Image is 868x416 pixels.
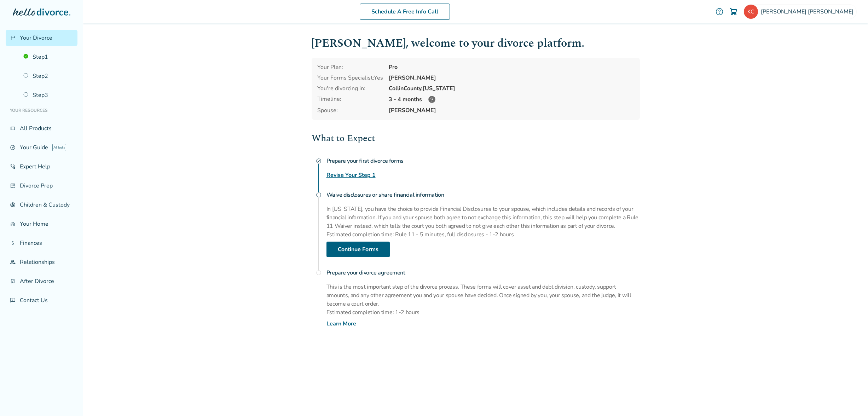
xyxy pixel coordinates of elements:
a: Schedule A Free Info Call [360,4,450,20]
span: chat_info [10,297,16,303]
img: Cart [729,7,738,16]
a: Continue Forms [326,242,390,257]
a: list_alt_checkDivorce Prep [6,178,77,194]
a: account_childChildren & Custody [6,197,77,213]
a: garage_homeYour Home [6,216,77,232]
div: Timeline: [317,95,383,104]
a: Learn More [326,319,356,328]
iframe: Chat Widget [710,132,868,416]
span: account_child [10,202,16,208]
span: flag_2 [10,35,16,41]
a: groupRelationships [6,254,77,270]
span: Your Divorce [20,34,52,42]
span: [PERSON_NAME] [389,106,634,114]
div: [PERSON_NAME] [389,74,634,82]
a: flag_2Your Divorce [6,30,77,46]
span: garage_home [10,221,16,227]
img: keith.crowder@gmail.com [744,5,758,19]
div: 3 - 4 months [389,95,634,104]
h1: [PERSON_NAME] , welcome to your divorce platform. [312,35,640,52]
p: This is the most important step of the divorce process. These forms will cover asset and debt div... [326,283,640,308]
a: exploreYour GuideAI beta [6,139,77,156]
span: radio_button_unchecked [316,270,322,276]
p: Estimated completion time: 1-2 hours [326,308,640,317]
a: bookmark_checkAfter Divorce [6,273,77,289]
a: phone_in_talkExpert Help [6,158,77,175]
div: Your Forms Specialist: Yes [317,74,383,82]
span: Spouse: [317,106,383,114]
span: group [10,259,16,265]
div: You're divorcing in: [317,85,383,92]
a: chat_infoContact Us [6,292,77,308]
p: In [US_STATE], you have the choice to provide Financial Disclosures to your spouse, which include... [326,205,640,230]
span: explore [10,145,16,150]
span: [PERSON_NAME] [PERSON_NAME] [761,8,856,16]
span: phone_in_talk [10,164,16,169]
span: list_alt_check [10,183,16,189]
h2: What to Expect [312,131,640,145]
h4: Waive disclosures or share financial information [326,188,640,202]
span: check_circle [316,158,322,164]
span: bookmark_check [10,278,16,284]
span: AI beta [52,144,66,151]
span: view_list [10,126,16,131]
p: Estimated completion time: Rule 11 - 5 minutes, full disclosures - 1-2 hours [326,230,640,239]
h4: Prepare your divorce agreement [326,266,640,280]
span: radio_button_unchecked [316,192,322,198]
a: Revise Your Step 1 [326,171,376,179]
div: Collin County, [US_STATE] [389,85,634,92]
a: attach_moneyFinances [6,235,77,251]
h4: Prepare your first divorce forms [326,154,640,168]
a: Step2 [19,68,77,84]
div: Your Plan: [317,63,383,71]
a: Step1 [19,49,77,65]
span: attach_money [10,240,16,246]
a: help [715,7,724,16]
li: Your Resources [6,103,77,117]
a: view_listAll Products [6,120,77,137]
a: Step3 [19,87,77,103]
div: Pro [389,63,634,71]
